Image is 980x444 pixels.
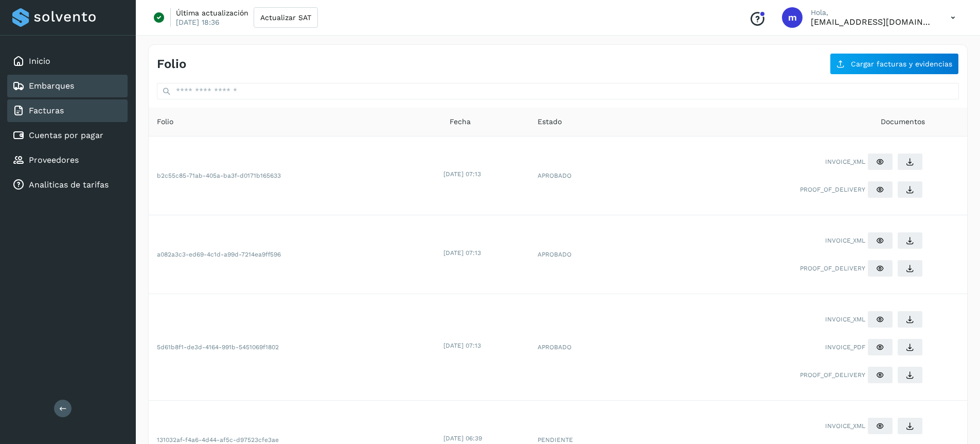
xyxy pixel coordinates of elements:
[149,294,441,401] td: 5d61b8f1-de3d-4164-991b-5451069f1802
[529,136,643,215] td: APROBADO
[825,157,865,166] span: INVOICE_XML
[176,8,248,18] p: Última actualización
[254,7,318,28] button: Actualizar SAT
[149,136,441,215] td: b2c55c85-71ab-405a-ba3f-d0171b165633
[7,124,128,147] div: Cuentas por pagar
[29,106,64,115] a: Facturas
[825,421,865,431] span: INVOICE_XML
[29,56,50,66] a: Inicio
[811,8,934,17] p: Hola,
[7,75,128,97] div: Embarques
[825,315,865,324] span: INVOICE_XML
[800,185,865,194] span: PROOF_OF_DELIVERY
[443,341,527,350] div: [DATE] 07:13
[29,130,103,140] a: Cuentas por pagar
[7,50,128,73] div: Inicio
[825,236,865,245] span: INVOICE_XML
[7,99,128,122] div: Facturas
[260,14,311,21] span: Actualizar SAT
[851,60,952,67] span: Cargar facturas y evidencias
[800,264,865,273] span: PROOF_OF_DELIVERY
[443,248,527,258] div: [DATE] 07:13
[7,149,128,172] div: Proveedores
[529,294,643,401] td: APROBADO
[149,215,441,294] td: a082a3c3-ed69-4c1d-a99d-7214ea9ff596
[450,116,471,127] span: Fecha
[881,116,925,127] span: Documentos
[176,18,220,27] p: [DATE] 18:36
[443,434,527,443] div: [DATE] 06:39
[29,155,79,165] a: Proveedores
[800,370,865,380] span: PROOF_OF_DELIVERY
[29,180,109,190] a: Analiticas de tarifas
[811,17,934,27] p: mercedes@solvento.mx
[157,116,173,127] span: Folio
[529,215,643,294] td: APROBADO
[443,169,527,179] div: [DATE] 07:13
[157,57,186,72] h4: Folio
[538,116,562,127] span: Estado
[830,53,959,75] button: Cargar facturas y evidencias
[7,174,128,196] div: Analiticas de tarifas
[29,81,74,91] a: Embarques
[825,343,865,352] span: INVOICE_PDF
